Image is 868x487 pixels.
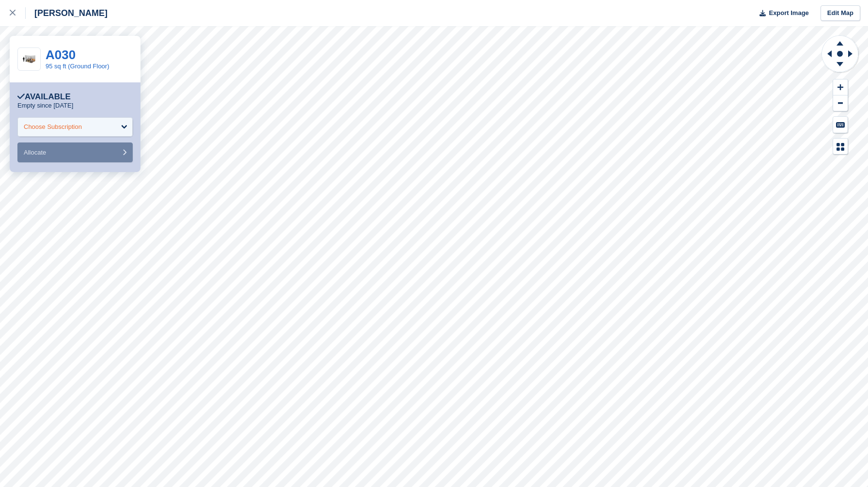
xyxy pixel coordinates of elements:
[24,149,46,156] span: Allocate
[821,5,860,21] a: Edit Map
[46,63,109,70] a: 95 sq ft (Ground Floor)
[17,102,73,110] p: Empty since [DATE]
[754,5,809,21] button: Export Image
[17,142,133,162] button: Allocate
[833,117,848,133] button: Keyboard Shortcuts
[833,79,848,95] button: Zoom In
[833,139,848,155] button: Map Legend
[26,7,108,19] div: [PERSON_NAME]
[24,122,82,132] div: Choose Subscription
[17,92,71,102] div: Available
[769,8,808,18] span: Export Image
[833,95,848,111] button: Zoom Out
[18,52,40,66] img: 100-sqft-unit.jpg
[46,47,76,62] a: A030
